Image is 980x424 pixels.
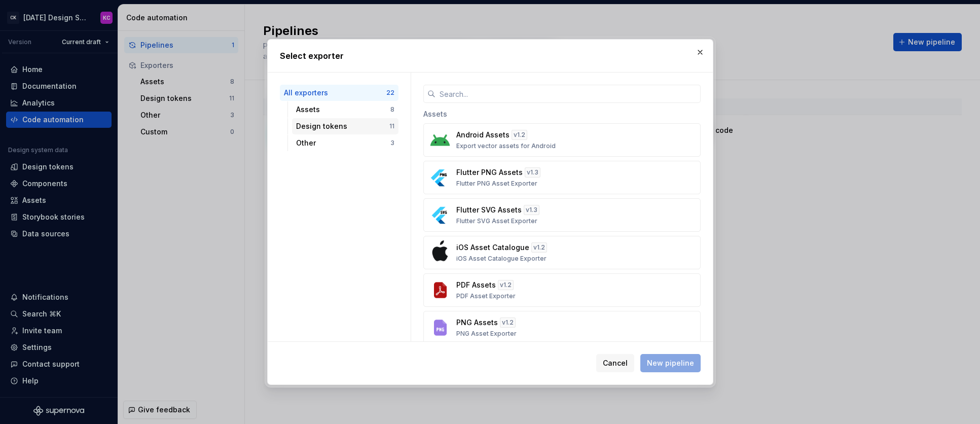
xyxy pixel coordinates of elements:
div: All exporters [284,88,386,98]
button: Other3 [292,135,398,151]
div: v 1.3 [524,205,539,215]
p: iOS Asset Catalogue [456,242,529,253]
p: Flutter SVG Assets [456,205,522,215]
div: 3 [390,139,394,147]
div: v 1.2 [531,242,547,253]
p: Flutter PNG Asset Exporter [456,180,537,188]
p: Export vector assets for Android [456,142,556,150]
div: v 1.2 [500,317,516,328]
button: Assets8 [292,101,398,118]
div: 22 [386,89,394,97]
button: Flutter PNG Assetsv1.3Flutter PNG Asset Exporter [423,161,701,194]
button: Android Assetsv1.2Export vector assets for Android [423,123,701,157]
div: Assets [423,103,701,123]
input: Search... [435,85,701,103]
span: Cancel [603,358,628,368]
div: Assets [296,104,390,115]
div: Design tokens [296,121,389,131]
div: v 1.2 [512,130,527,140]
button: iOS Asset Cataloguev1.2iOS Asset Catalogue Exporter [423,236,701,269]
p: Android Assets [456,130,510,140]
button: PNG Assetsv1.2PNG Asset Exporter [423,311,701,344]
button: All exporters22 [280,85,398,101]
p: iOS Asset Catalogue Exporter [456,255,547,263]
div: v 1.2 [498,280,514,290]
p: PNG Assets [456,317,498,328]
button: Design tokens11 [292,118,398,134]
div: v 1.3 [525,167,540,178]
button: PDF Assetsv1.2PDF Asset Exporter [423,273,701,307]
p: PDF Asset Exporter [456,292,516,300]
button: Cancel [596,354,634,372]
p: Flutter PNG Assets [456,167,523,178]
div: Other [296,138,390,148]
p: PDF Assets [456,280,496,290]
p: PNG Asset Exporter [456,330,517,338]
div: 8 [390,105,394,114]
h2: Select exporter [280,50,701,62]
p: Flutter SVG Asset Exporter [456,217,537,225]
div: 11 [389,122,394,130]
button: Flutter SVG Assetsv1.3Flutter SVG Asset Exporter [423,198,701,232]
